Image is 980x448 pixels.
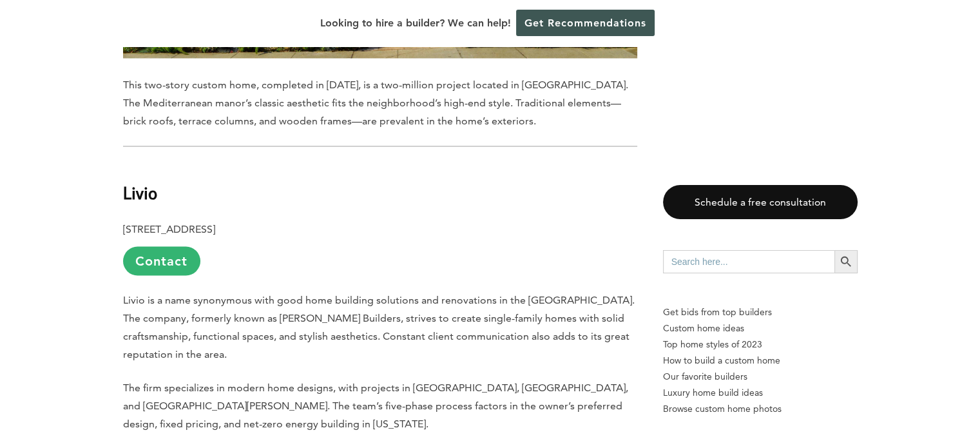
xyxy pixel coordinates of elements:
[916,384,965,433] iframe: Drift Widget Chat Controller
[123,381,628,429] span: The firm specializes in modern home designs, with projects in [GEOGRAPHIC_DATA], [GEOGRAPHIC_DATA...
[123,181,157,204] b: Livio
[663,401,858,417] a: Browse custom home photos
[663,369,858,385] a: Our favorite builders
[663,385,858,401] a: Luxury home build ideas
[663,250,834,273] input: Search here...
[663,320,858,336] a: Custom home ideas
[663,353,858,369] a: How to build a custom home
[123,293,635,360] span: Livio is a name synonymous with good home building solutions and renovations in the [GEOGRAPHIC_D...
[663,185,858,219] a: Schedule a free consultation
[663,304,858,320] p: Get bids from top builders
[663,336,858,353] a: Top home styles of 2023
[123,246,200,275] a: Contact
[123,223,215,235] b: [STREET_ADDRESS]
[839,255,853,269] svg: Search
[516,10,655,36] a: Get Recommendations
